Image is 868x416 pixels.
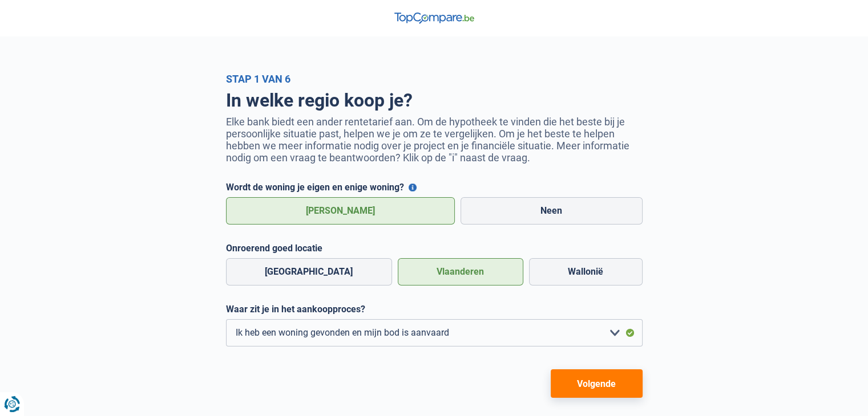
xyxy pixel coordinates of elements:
label: Wordt de woning je eigen en enige woning? [226,182,643,193]
label: Onroerend goed locatie [226,243,643,254]
label: Waar zit je in het aankoopproces? [226,304,643,315]
label: [GEOGRAPHIC_DATA] [226,258,392,286]
label: Vlaanderen [398,258,523,286]
label: Neen [461,197,643,225]
button: Volgende [551,369,643,398]
button: Wordt de woning je eigen en enige woning? [409,183,417,191]
p: Elke bank biedt een ander rentetarief aan. Om de hypotheek te vinden die het beste bij je persoon... [226,116,643,164]
img: TopCompare Logo [394,13,474,24]
label: Wallonië [529,258,643,286]
div: Stap 1 van 6 [226,73,643,85]
label: [PERSON_NAME] [226,197,455,225]
h1: In welke regio koop je? [226,89,643,111]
